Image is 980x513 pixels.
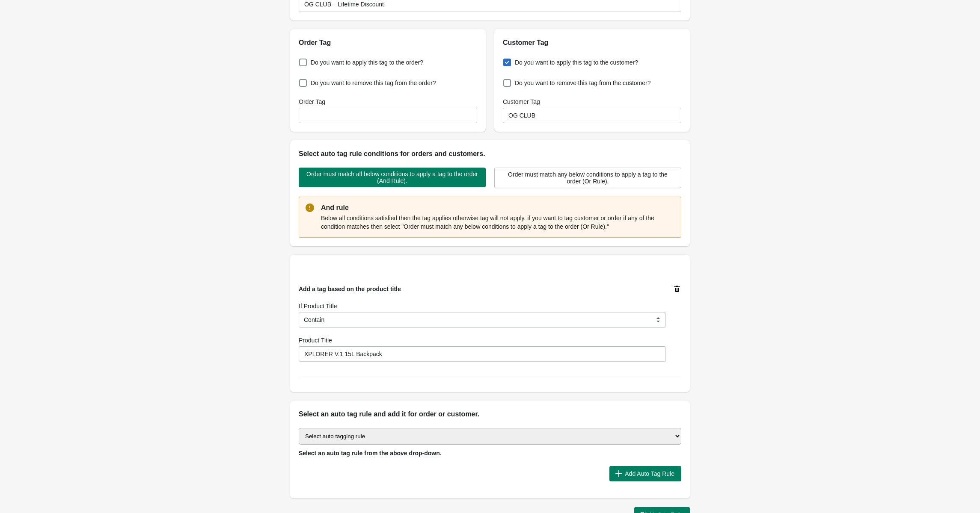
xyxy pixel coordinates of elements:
p: Below all conditions satisfied then the tag applies otherwise tag will not apply. if you want to ... [321,214,674,231]
p: And rule [321,203,674,213]
span: Do you want to remove this tag from the customer? [515,79,650,87]
label: If Product Title [299,302,337,310]
h2: Select an auto tag rule and add it for order or customer. [299,409,681,419]
label: Product Title [299,336,332,345]
span: Add a tag based on the product title [299,286,401,292]
input: xyz [299,346,666,362]
span: Order must match any below conditions to apply a tag to the order (Or Rule). [502,171,674,185]
span: Add Auto Tag Rule [625,470,674,477]
h2: Select auto tag rule conditions for orders and customers. [299,149,681,159]
button: Add Auto Tag Rule [609,466,681,481]
span: Do you want to remove this tag from the order? [311,79,436,87]
button: Order must match any below conditions to apply a tag to the order (Or Rule). [494,168,681,188]
span: Order must match all below conditions to apply a tag to the order (And Rule). [306,171,479,184]
span: Select an auto tag rule from the above drop-down. [299,450,442,457]
label: Order Tag [299,97,325,106]
span: Do you want to apply this tag to the customer? [515,58,638,67]
h2: Customer Tag [503,38,681,48]
h2: Order Tag [299,38,477,48]
button: Order must match all below conditions to apply a tag to the order (And Rule). [299,168,486,187]
label: Customer Tag [503,97,540,106]
span: Do you want to apply this tag to the order? [311,58,423,67]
